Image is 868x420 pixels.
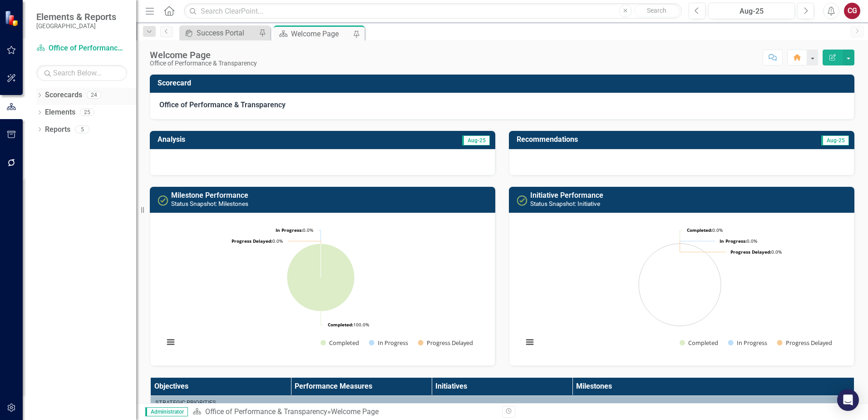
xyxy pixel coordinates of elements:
[730,249,771,255] tspan: Progress Delayed:
[80,109,94,116] div: 25
[530,191,603,200] a: Initiative Performance
[159,100,286,109] strong: Office of Performance & Transparency
[145,407,188,416] span: Administrator
[171,200,248,207] small: Status Snapshot: Milestones
[276,227,313,233] text: 0.0%
[530,200,600,207] small: Status Snapshot: Initiative
[369,339,408,347] button: Show In Progress
[155,399,849,407] div: Strategic Priorities
[197,27,256,39] div: Success Portal
[159,220,482,356] svg: Interactive chart
[150,50,257,60] div: Welcome Page
[331,407,379,416] div: Welcome Page
[328,321,369,328] text: 100.0%
[708,3,795,19] button: Aug-25
[171,191,248,200] a: Milestone Performance
[45,90,82,100] a: Scorecards
[518,220,841,356] svg: Interactive chart
[844,3,860,19] button: CG
[523,336,536,349] button: View chart menu, Chart
[158,135,321,144] h3: Analysis
[36,43,127,54] a: Office of Performance & Transparency
[687,227,723,233] text: 0.0%
[36,22,116,30] small: [GEOGRAPHIC_DATA]
[287,244,355,311] path: Completed, 1.
[159,220,486,356] div: Chart. Highcharts interactive chart.
[730,249,782,255] text: 0.0%
[517,195,528,206] img: Completed
[158,79,850,87] h3: Scorecard
[711,6,792,17] div: Aug-25
[45,107,75,118] a: Elements
[276,227,303,233] tspan: In Progress:
[205,407,327,416] a: Office of Performance & Transparency
[720,238,757,244] text: 0.0%
[5,10,20,26] img: ClearPoint Strategy
[680,339,718,347] button: Show Completed
[720,238,747,244] tspan: In Progress:
[164,336,177,349] button: View chart menu, Chart
[36,11,116,22] span: Elements & Reports
[75,125,89,133] div: 5
[634,5,680,17] button: Search
[418,339,474,347] button: Show Progress Delayed
[821,135,849,145] span: Aug-25
[837,389,859,411] div: Open Intercom Messenger
[192,407,495,417] div: »
[87,91,101,99] div: 24
[321,339,359,347] button: Show Completed
[647,7,666,14] span: Search
[158,195,168,206] img: Completed
[182,27,256,39] a: Success Portal
[291,28,351,40] div: Welcome Page
[184,3,682,19] input: Search ClearPoint...
[687,227,712,233] tspan: Completed:
[777,339,833,347] button: Show Progress Delayed
[462,135,490,145] span: Aug-25
[150,60,257,67] div: Office of Performance & Transparency
[36,65,127,81] input: Search Below...
[518,220,845,356] div: Chart. Highcharts interactive chart.
[232,238,283,244] text: 0.0%
[328,321,353,328] tspan: Completed:
[45,125,70,135] a: Reports
[232,238,272,244] tspan: Progress Delayed:
[517,135,744,144] h3: Recommendations
[728,339,767,347] button: Show In Progress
